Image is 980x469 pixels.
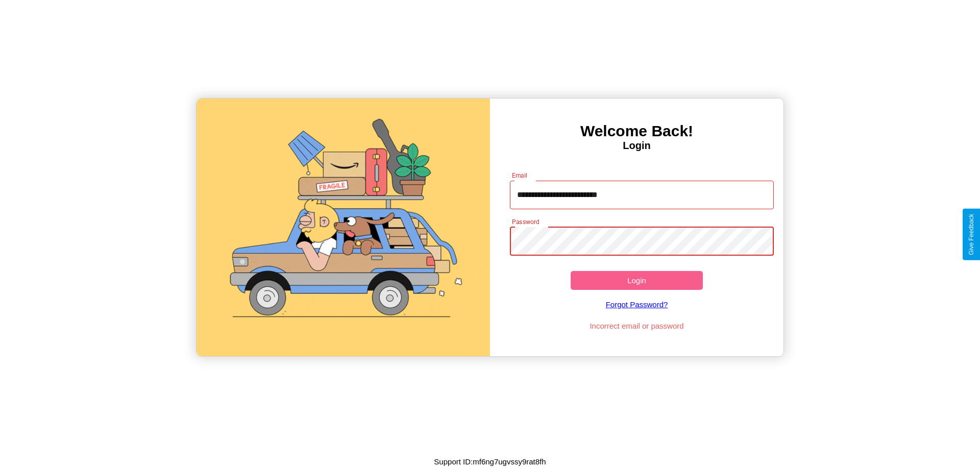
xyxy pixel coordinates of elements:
h3: Welcome Back! [490,122,783,140]
label: Email [512,171,528,180]
p: Incorrect email or password [505,319,769,333]
p: Support ID: mf6ng7ugvssy9rat8fh [434,455,546,468]
label: Password [512,217,539,226]
button: Login [571,271,703,290]
img: gif [197,98,490,356]
a: Forgot Password? [505,290,769,319]
h4: Login [490,140,783,152]
div: Give Feedback [968,214,975,255]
